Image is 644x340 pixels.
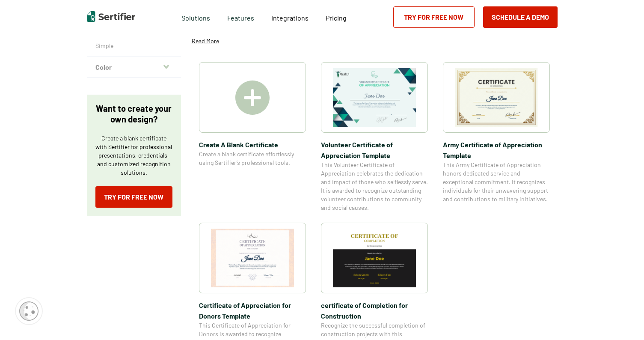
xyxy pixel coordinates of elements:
p: Create a blank certificate with Sertifier for professional presentations, credentials, and custom... [95,134,172,177]
span: Create a blank certificate effortlessly using Sertifier’s professional tools. [199,150,306,167]
a: Try for Free Now [393,6,475,28]
p: Read More [192,37,219,45]
p: Want to create your own design? [95,103,172,125]
img: certificate of Completion for Construction [333,229,416,287]
a: Army Certificate of Appreciation​ TemplateArmy Certificate of Appreciation​ TemplateThis Army Cer... [443,62,550,212]
a: Try for Free Now [95,186,172,208]
span: Solutions [181,12,210,22]
img: Army Certificate of Appreciation​ Template [455,68,538,127]
img: Cookie Popup Icon [19,301,39,321]
span: This Army Certificate of Appreciation honors dedicated service and exceptional commitment. It rec... [443,161,550,203]
a: Integrations [271,12,309,22]
button: Schedule a Demo [483,6,558,28]
span: Pricing [326,14,347,22]
img: Certificate of Appreciation for Donors​ Template [211,229,294,287]
a: Pricing [326,12,347,22]
span: Certificate of Appreciation for Donors​ Template [199,300,306,321]
span: Army Certificate of Appreciation​ Template [443,139,550,161]
a: Simple [95,42,172,50]
span: Integrations [271,14,309,22]
span: certificate of Completion for Construction [321,300,428,321]
img: Sertifier | Digital Credentialing Platform [87,11,135,22]
a: Volunteer Certificate of Appreciation TemplateVolunteer Certificate of Appreciation TemplateThis ... [321,62,428,212]
img: Create A Blank Certificate [235,81,270,115]
span: Volunteer Certificate of Appreciation Template [321,139,428,161]
iframe: Chat Widget [601,299,644,340]
button: Color [87,57,181,78]
span: Create A Blank Certificate [199,139,306,150]
span: Features [227,12,254,22]
img: Volunteer Certificate of Appreciation Template [333,68,416,127]
span: This Volunteer Certificate of Appreciation celebrates the dedication and impact of those who self... [321,161,428,212]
